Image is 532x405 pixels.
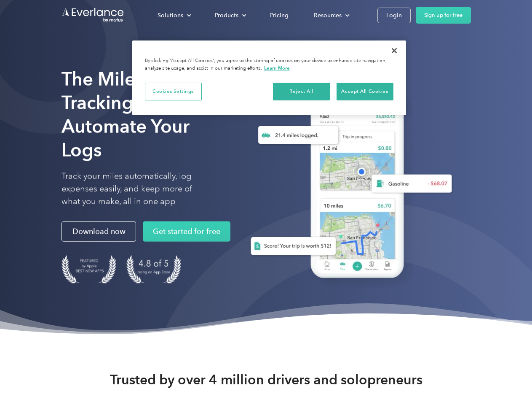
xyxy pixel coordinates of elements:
p: Track your miles automatically, log expenses easily, and keep more of what you make, all in one app [61,170,212,208]
img: Everlance, mileage tracker app, expense tracking app [237,80,459,291]
a: More information about your privacy, opens in a new tab [264,65,290,71]
div: Solutions [149,8,198,23]
div: Products [206,8,253,23]
div: Solutions [158,10,183,21]
button: Reject All [273,83,330,100]
a: Get started for free [143,221,230,242]
a: Pricing [262,8,297,23]
div: Resources [314,10,342,21]
a: Sign up for free [416,7,471,24]
img: 4.9 out of 5 stars on the app store [126,255,181,283]
div: Cookie banner [132,40,406,115]
img: Badge for Featured by Apple Best New Apps [61,255,116,283]
a: Go to homepage [61,7,125,23]
button: Accept All Cookies [337,83,393,100]
strong: Trusted by over 4 million drivers and solopreneurs [110,371,422,388]
div: Login [386,10,402,21]
a: Login [377,8,411,23]
button: Close [385,41,404,60]
div: Pricing [270,10,289,21]
div: By clicking “Accept All Cookies”, you agree to the storing of cookies on your device to enhance s... [145,57,393,72]
div: Products [215,10,238,21]
div: Resources [305,8,356,23]
div: Privacy [132,40,406,115]
a: Download now [61,221,136,242]
button: Cookies Settings [145,83,202,100]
